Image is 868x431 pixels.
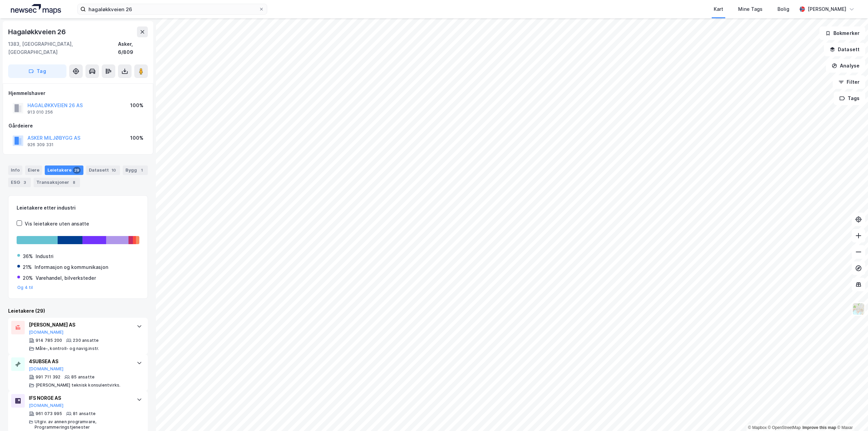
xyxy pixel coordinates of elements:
[123,165,148,175] div: Bygg
[130,134,143,142] div: 100%
[86,165,120,175] div: Datasett
[73,338,99,343] div: 230 ansatte
[714,5,723,13] div: Kart
[35,263,108,271] div: Informasjon og kommunikasjon
[23,252,33,260] div: 36%
[130,101,143,110] div: 100%
[748,425,767,430] a: Mapbox
[25,220,89,228] div: Vis leietakere uten ansatte
[45,165,83,175] div: Leietakere
[71,374,95,380] div: 85 ansatte
[17,285,33,290] button: Og 4 til
[820,26,865,40] button: Bokmerker
[833,75,865,89] button: Filter
[36,383,120,388] div: [PERSON_NAME] teknisk konsulentvirks.
[8,40,118,56] div: 1383, [GEOGRAPHIC_DATA], [GEOGRAPHIC_DATA]
[8,178,31,187] div: ESG
[8,26,67,37] div: Hagaløkkveien 26
[118,40,148,56] div: Asker, 6/809
[36,274,96,282] div: Varehandel, bilverksteder
[138,167,145,174] div: 1
[834,398,868,431] div: Kontrollprogram for chat
[35,419,130,430] div: Utgiv. av annen programvare, Programmeringstjenester
[73,167,81,174] div: 29
[777,5,789,13] div: Bolig
[29,321,130,329] div: [PERSON_NAME] AS
[8,64,66,78] button: Tag
[36,346,99,351] div: Måle-, kontroll- og navig.instr.
[23,263,32,271] div: 21%
[8,165,22,175] div: Info
[36,252,54,260] div: Industri
[29,330,64,335] button: [DOMAIN_NAME]
[21,179,28,186] div: 3
[71,179,77,186] div: 8
[36,411,62,416] div: 961 073 995
[8,307,148,315] div: Leietakere (29)
[29,394,130,402] div: IFS NORGE AS
[73,411,96,416] div: 81 ansatte
[768,425,801,430] a: OpenStreetMap
[110,167,117,174] div: 10
[803,425,836,430] a: Improve this map
[34,178,80,187] div: Transaksjoner
[852,302,865,315] img: Z
[25,165,42,175] div: Eiere
[11,4,61,14] img: logo.a4113a55bc3d86da70a041830d287a7e.svg
[36,338,62,343] div: 914 785 200
[27,142,54,148] div: 926 309 331
[824,43,865,56] button: Datasett
[834,398,868,431] iframe: Chat Widget
[36,374,60,380] div: 991 711 392
[8,89,147,97] div: Hjemmelshaver
[826,59,865,73] button: Analyse
[8,122,147,130] div: Gårdeiere
[29,403,64,408] button: [DOMAIN_NAME]
[17,204,139,212] div: Leietakere etter industri
[738,5,763,13] div: Mine Tags
[29,366,64,372] button: [DOMAIN_NAME]
[834,92,865,105] button: Tags
[29,357,130,366] div: 4SUBSEA AS
[23,274,33,282] div: 20%
[27,110,53,115] div: 913 010 256
[86,4,259,14] input: Søk på adresse, matrikkel, gårdeiere, leietakere eller personer
[808,5,846,13] div: [PERSON_NAME]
